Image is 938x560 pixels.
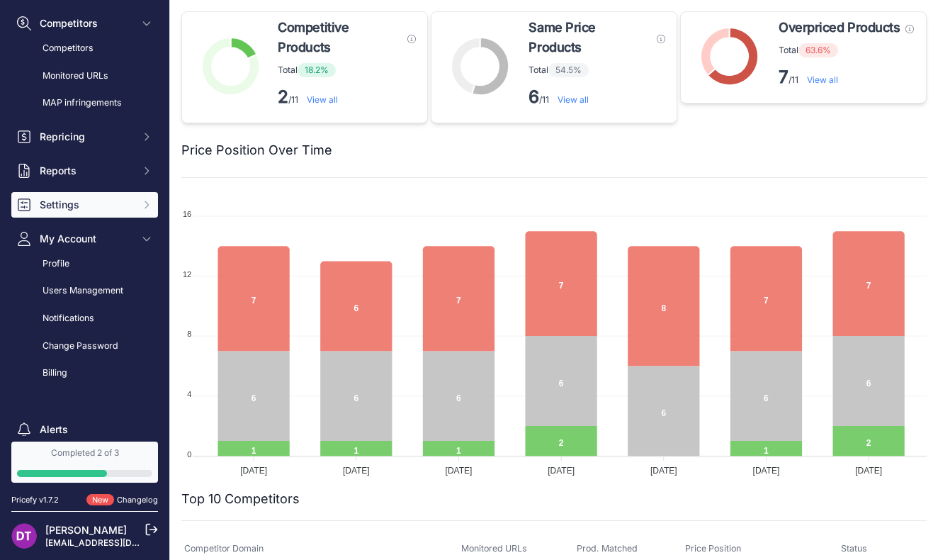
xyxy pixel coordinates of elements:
[753,466,780,476] tspan: [DATE]
[181,489,300,509] h2: Top 10 Competitors
[11,494,59,506] div: Pricefy v1.7.2
[446,466,473,476] tspan: [DATE]
[45,524,127,536] a: [PERSON_NAME]
[40,130,132,144] span: Repricing
[529,86,665,108] p: /11
[278,86,288,107] strong: 2
[40,198,132,212] span: Settings
[685,543,741,554] span: Price Position
[298,63,336,77] span: 18.2%
[11,334,158,359] a: Change Password
[11,226,158,252] button: My Account
[11,361,158,386] a: Billing
[278,63,416,77] p: Total
[40,164,132,178] span: Reports
[11,124,158,150] button: Repricing
[11,442,158,483] a: Completed 2 of 3
[40,232,132,246] span: My Account
[11,306,158,331] a: Notifications
[187,330,191,338] tspan: 8
[779,67,789,87] strong: 7
[529,63,665,77] p: Total
[11,252,158,276] a: Profile
[17,447,152,459] div: Completed 2 of 3
[11,417,158,442] a: Alerts
[117,495,158,505] a: Changelog
[779,18,900,38] span: Overpriced Products
[807,74,838,85] a: View all
[40,16,132,30] span: Competitors
[779,66,914,89] p: /11
[307,94,338,105] a: View all
[11,279,158,303] a: Users Management
[187,390,191,398] tspan: 4
[798,43,838,57] span: 63.6%
[650,466,677,476] tspan: [DATE]
[11,64,158,89] a: Monitored URLs
[548,63,589,77] span: 54.5%
[11,91,158,116] a: MAP infringements
[855,466,882,476] tspan: [DATE]
[11,11,158,36] button: Competitors
[529,86,539,107] strong: 6
[779,43,914,57] p: Total
[577,543,638,554] span: Prod. Matched
[183,270,191,279] tspan: 12
[548,466,575,476] tspan: [DATE]
[181,140,332,160] h2: Price Position Over Time
[11,192,158,218] button: Settings
[11,36,158,61] a: Competitors
[187,450,191,459] tspan: 0
[184,543,264,554] span: Competitor Domain
[529,18,651,57] span: Same Price Products
[343,466,370,476] tspan: [DATE]
[278,86,416,108] p: /11
[183,210,191,218] tspan: 16
[278,18,402,57] span: Competitive Products
[841,543,867,554] span: Status
[45,537,193,548] a: [EMAIL_ADDRESS][DOMAIN_NAME]
[86,494,114,506] span: New
[558,94,589,105] a: View all
[240,466,267,476] tspan: [DATE]
[11,158,158,184] button: Reports
[461,543,527,554] span: Monitored URLs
